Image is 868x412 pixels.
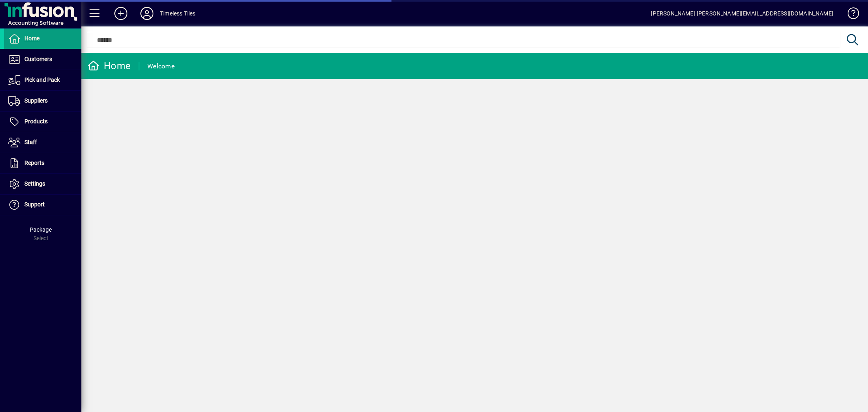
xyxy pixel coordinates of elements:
[24,35,39,42] span: Home
[24,180,45,187] span: Settings
[24,139,37,145] span: Staff
[4,70,81,90] a: Pick and Pack
[4,132,81,153] a: Staff
[160,7,195,20] div: Timeless Tiles
[87,59,131,72] div: Home
[24,118,48,125] span: Products
[4,112,81,132] a: Products
[24,77,60,83] span: Pick and Pack
[4,91,81,111] a: Suppliers
[4,174,81,194] a: Settings
[4,49,81,70] a: Customers
[30,226,52,233] span: Package
[4,153,81,173] a: Reports
[4,195,81,215] a: Support
[24,160,44,166] span: Reports
[24,56,52,62] span: Customers
[651,7,833,20] div: [PERSON_NAME] [PERSON_NAME][EMAIL_ADDRESS][DOMAIN_NAME]
[108,6,134,21] button: Add
[24,97,48,104] span: Suppliers
[147,60,175,73] div: Welcome
[24,201,45,208] span: Support
[842,2,858,28] a: Knowledge Base
[134,6,160,21] button: Profile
